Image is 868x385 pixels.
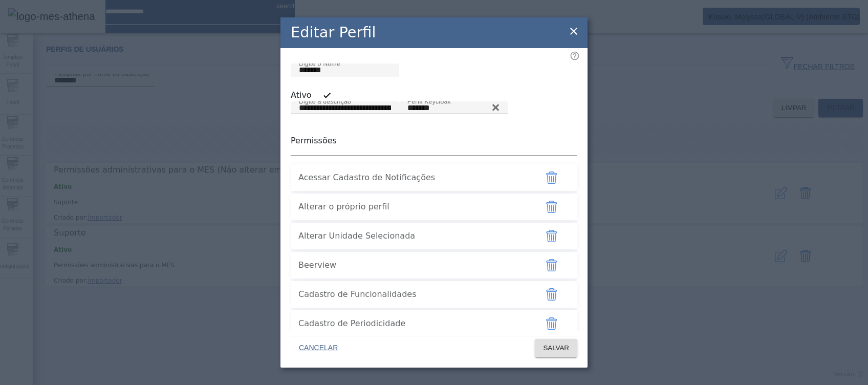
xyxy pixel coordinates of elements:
span: CANCELAR [299,343,338,353]
span: Alterar o próprio perfil [298,201,529,213]
p: Permissões [291,135,577,147]
mat-label: Digite a descrição [299,98,351,104]
label: Ativo [291,89,314,101]
span: Alterar Unidade Selecionada [298,230,529,242]
mat-label: Perfil Keycloak [407,98,451,104]
span: Cadastro de Periodicidade [298,317,529,330]
button: SALVAR [535,339,577,357]
mat-label: Digite o Nome [299,60,340,67]
span: SALVAR [543,343,569,353]
input: Number [407,102,500,114]
span: Cadastro de Funcionalidades [298,288,529,301]
h2: Editar Perfil [291,22,376,44]
span: Beerview [298,259,529,271]
button: CANCELAR [291,339,346,357]
span: Acessar Cadastro de Notificações [298,172,529,184]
